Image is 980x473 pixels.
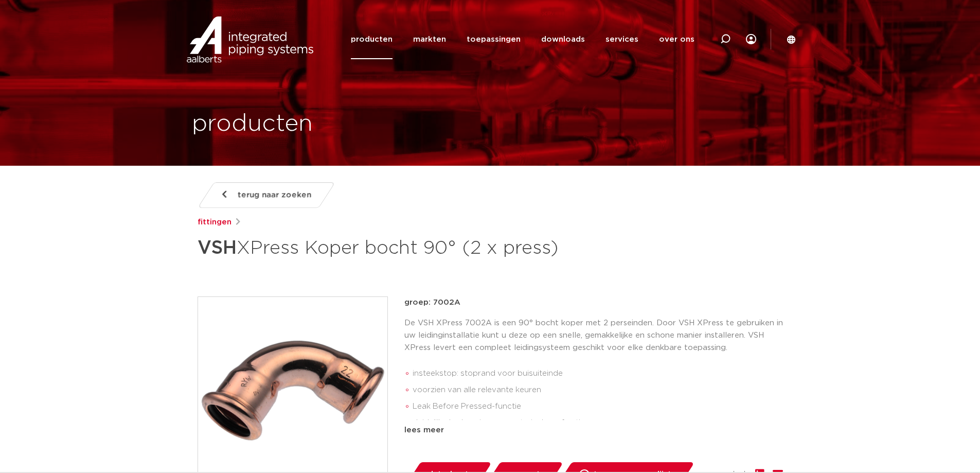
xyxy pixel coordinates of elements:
li: duidelijke herkenning van materiaal en afmeting [413,415,783,431]
div: lees meer [404,424,783,436]
p: groep: 7002A [404,296,783,309]
a: terug naar zoeken [197,182,335,208]
li: voorzien van alle relevante keuren [413,382,783,398]
h1: producten [192,108,313,141]
h1: XPress Koper bocht 90° (2 x press) [198,233,584,264]
a: markten [413,20,446,59]
li: insteekstop: stoprand voor buisuiteinde [413,365,783,382]
a: services [605,20,638,59]
strong: VSH [198,239,237,257]
a: over ons [659,20,694,59]
a: downloads [541,20,585,59]
li: Leak Before Pressed-functie [413,398,783,415]
a: producten [351,20,393,59]
nav: Menu [351,20,694,59]
a: toepassingen [467,20,521,59]
span: terug naar zoeken [238,187,311,203]
p: De VSH XPress 7002A is een 90° bocht koper met 2 perseinden. Door VSH XPress te gebruiken in uw l... [404,317,783,354]
a: fittingen [198,216,231,229]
